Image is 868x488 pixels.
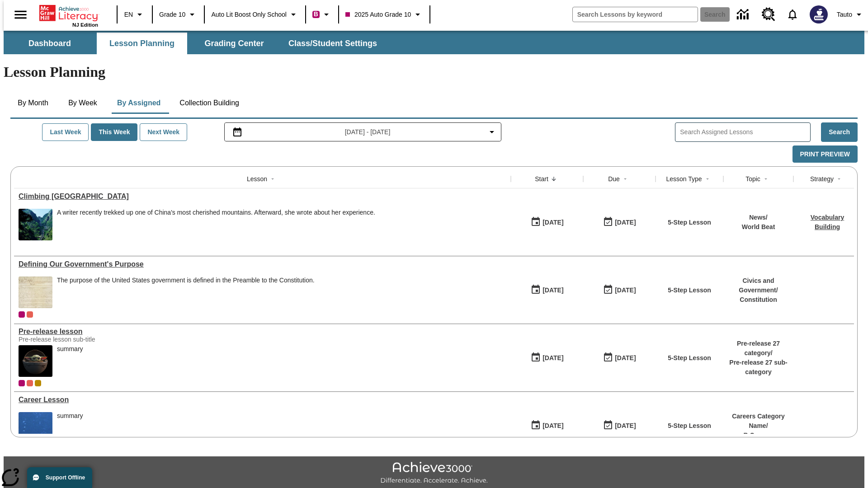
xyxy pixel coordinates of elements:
[600,417,639,434] button: 01/17/26: Last day the lesson can be accessed
[781,3,804,26] a: Notifications
[742,213,775,222] p: News /
[19,396,506,404] a: Career Lesson, Lessons
[666,174,702,183] div: Lesson Type
[57,277,315,308] div: The purpose of the United States government is defined in the Preamble to the Constitution.
[573,7,698,22] input: search field
[542,217,563,228] div: [DATE]
[19,336,154,343] div: Pre-release lesson sub-title
[528,214,566,231] button: 07/22/25: First time the lesson was available
[380,462,488,485] img: Achieve3000 Differentiate Accelerate Achieve
[810,5,828,23] img: Avatar
[668,218,711,227] p: 5-Step Lesson
[140,123,187,141] button: Next Week
[57,277,315,284] div: The purpose of the United States government is defined in the Preamble to the Constitution.
[345,127,391,137] span: [DATE] - [DATE]
[615,352,636,364] div: [DATE]
[19,260,506,268] div: Defining Our Government's Purpose
[35,380,41,386] span: New 2025 class
[281,33,384,54] button: Class/Student Settings
[668,353,711,363] p: 5-Step Lesson
[19,396,506,404] div: Career Lesson
[728,358,789,377] p: Pre-release 27 sub-category
[833,6,868,23] button: Profile/Settings
[39,3,98,28] div: Home
[57,412,83,420] div: summary
[4,64,864,80] h1: Lesson Planning
[4,31,864,54] div: SubNavbar
[172,92,246,114] button: Collection Building
[600,349,639,366] button: 01/25/26: Last day the lesson can be accessed
[97,33,187,54] button: Lesson Planning
[728,276,789,295] p: Civics and Government /
[821,122,858,142] button: Search
[19,328,506,336] div: Pre-release lesson
[5,33,95,54] button: Dashboard
[535,174,548,183] div: Start
[39,4,98,22] a: Home
[10,92,56,114] button: By Month
[27,380,33,386] span: OL 2025 Auto Grade 11
[486,127,497,137] svg: Collapse Date Range Filter
[342,6,427,23] button: Class: 2025 Auto Grade 10, Select your class
[811,214,844,230] a: Vocabulary Building
[760,174,771,184] button: Sort
[159,10,185,19] span: Grade 10
[804,3,833,26] button: Select a new avatar
[27,311,33,318] div: OL 2025 Auto Grade 11
[728,412,789,431] p: Careers Category Name /
[57,209,375,240] div: A writer recently trekked up one of China's most cherished mountains. Afterward, she wrote about ...
[19,412,52,444] img: fish
[608,174,620,183] div: Due
[742,222,775,232] p: World Beat
[189,33,279,54] button: Grading Center
[309,6,335,23] button: Boost Class color is violet red. Change class color
[756,2,781,27] a: Resource Center, Will open in new tab
[542,420,563,432] div: [DATE]
[228,127,498,137] button: Select the date range menu item
[702,174,713,184] button: Sort
[267,174,278,184] button: Sort
[668,286,711,295] p: 5-Step Lesson
[7,1,34,28] button: Open side menu
[46,474,85,481] span: Support Offline
[72,22,98,28] span: NJ Edition
[57,345,83,377] div: summary
[345,10,411,19] span: 2025 Auto Grade 10
[211,10,287,19] span: Auto Lit Boost only School
[156,6,201,23] button: Grade: Grade 10, Select a grade
[19,192,506,201] div: Climbing Mount Tai
[731,2,756,27] a: Data Center
[668,421,711,431] p: 5-Step Lesson
[19,277,52,308] img: This historic document written in calligraphic script on aged parchment, is the Preamble of the C...
[528,349,566,366] button: 01/22/25: First time the lesson was available
[27,467,92,488] button: Support Offline
[528,417,566,434] button: 01/13/25: First time the lesson was available
[60,92,105,114] button: By Week
[680,126,810,139] input: Search Assigned Lessons
[120,6,149,23] button: Language: EN, Select a language
[19,260,506,268] a: Defining Our Government's Purpose, Lessons
[91,123,137,141] button: This Week
[600,214,639,231] button: 06/30/26: Last day the lesson can be accessed
[19,311,25,318] div: Current Class
[615,420,636,432] div: [DATE]
[19,380,25,386] span: Current Class
[19,345,52,377] img: hero alt text
[620,174,631,184] button: Sort
[834,174,844,184] button: Sort
[542,352,563,364] div: [DATE]
[57,412,83,444] span: summary
[615,217,636,228] div: [DATE]
[124,10,133,19] span: EN
[19,209,52,240] img: 6000 stone steps to climb Mount Tai in Chinese countryside
[247,174,267,183] div: Lesson
[728,295,789,305] p: Constitution
[110,92,168,114] button: By Assigned
[600,282,639,299] button: 03/31/26: Last day the lesson can be accessed
[793,145,858,163] button: Print Preview
[19,192,506,201] a: Climbing Mount Tai, Lessons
